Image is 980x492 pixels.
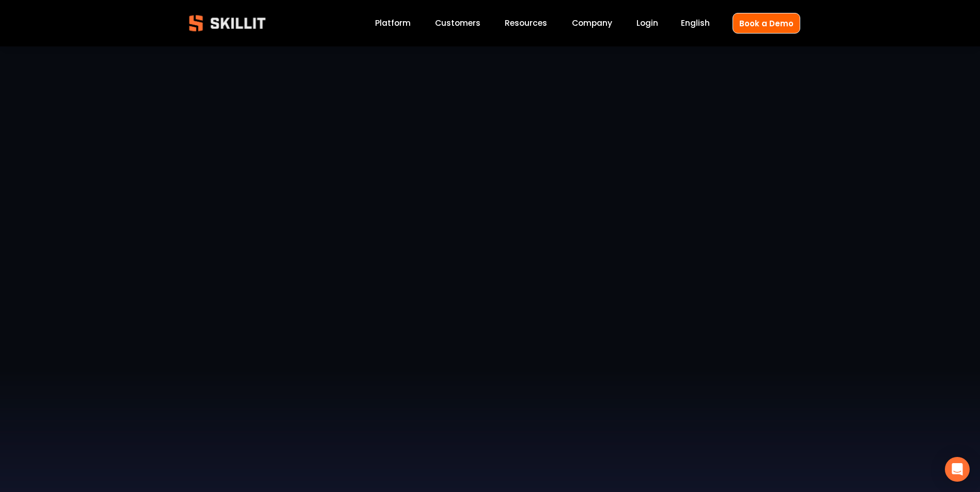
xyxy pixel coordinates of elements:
[435,17,480,30] a: Customers
[572,17,612,30] a: Company
[636,17,658,30] a: Login
[945,457,970,482] div: Open Intercom Messenger
[180,8,274,39] img: Skillit
[505,17,547,30] a: folder dropdown
[681,17,710,29] span: English
[733,13,800,33] a: Book a Demo
[681,17,710,30] div: language picker
[180,111,800,460] iframe: Jack Nix Full Interview Skillit Testimonial
[505,17,547,29] span: Resources
[375,17,411,30] a: Platform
